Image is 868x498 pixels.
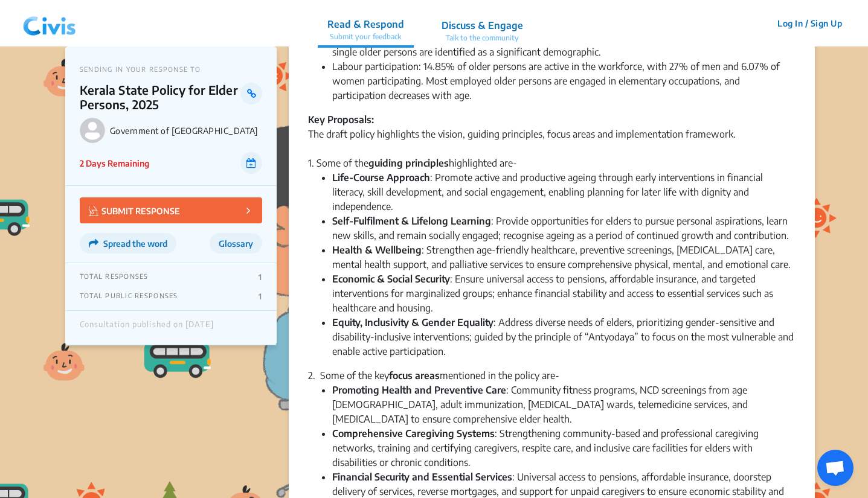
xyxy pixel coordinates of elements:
button: SUBMIT RESPONSE [80,197,262,223]
p: Kerala State Policy for Elder Persons, 2025 [80,83,241,112]
strong: Self-Fulfilment & Lifelong Learning [332,215,491,227]
strong: guiding principles [368,157,449,169]
p: SUBMIT RESPONSE [89,203,180,217]
span: Spread the word [103,238,167,249]
li: : Ensure universal access to pensions, affordable insurance, and targeted interventions for margi... [332,272,796,315]
li: : Community fitness programs, NCD screenings from age [DEMOGRAPHIC_DATA], adult immunization, [ME... [332,383,796,426]
strong: Key Proposals: [308,113,374,126]
a: Open chat [817,450,854,486]
li: : Strengthening community-based and professional caregiving networks, training and certifying car... [332,426,796,470]
li: : Provide opportunities for elders to pursue personal aspirations, learn new skills, and remain s... [332,214,796,243]
li: : Promote active and productive ageing through early interventions in financial literacy, skill d... [332,170,796,214]
strong: Life-Course Approach [332,171,430,184]
p: 2 Days Remaining [80,157,149,170]
div: Consultation published on [DATE] [80,320,214,336]
p: 1 [259,292,262,301]
p: 1 [259,272,262,282]
strong: Economic & Social Security [332,273,450,285]
span: Glossary [219,238,253,249]
p: SENDING IN YOUR RESPONSE TO [80,65,262,73]
p: TOTAL RESPONSES [80,272,149,282]
li: : Address diverse needs of elders, prioritizing gender-sensitive and disability-inclusive interve... [332,315,796,359]
p: Discuss & Engage [442,18,523,33]
div: The draft policy highlights the vision, guiding principles, focus areas and implementation framew... [308,112,796,170]
p: Submit your feedback [327,31,404,42]
button: Spread the word [80,233,176,254]
button: Log In / Sign Up [770,14,850,33]
strong: Equity, Inclusivity & Gender Equality [332,316,493,328]
strong: Financial Security and Essential Services [332,471,512,483]
div: 2. Some of the key mentioned in the policy are- [308,368,796,383]
p: Read & Respond [327,17,404,31]
strong: Health & Wellbeing [332,244,422,256]
p: Government of [GEOGRAPHIC_DATA] [110,126,262,136]
p: TOTAL PUBLIC RESPONSES [80,292,178,301]
strong: Comprehensive Caregiving Systems [332,427,495,439]
img: navlogo.png [18,5,81,42]
strong: Promoting Health and Preventive Care [332,384,506,396]
p: Talk to the community [442,33,523,43]
img: Vector.jpg [89,206,98,216]
strong: focus areas [389,369,440,381]
button: Glossary [210,233,262,254]
img: Government of Kerala logo [80,118,105,143]
li: : Strengthen age-friendly healthcare, preventive screenings, [MEDICAL_DATA] care, mental health s... [332,243,796,272]
li: Labour participation: 14.85% of older persons are active in the workforce, with 27% of men and 6.... [332,59,796,103]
